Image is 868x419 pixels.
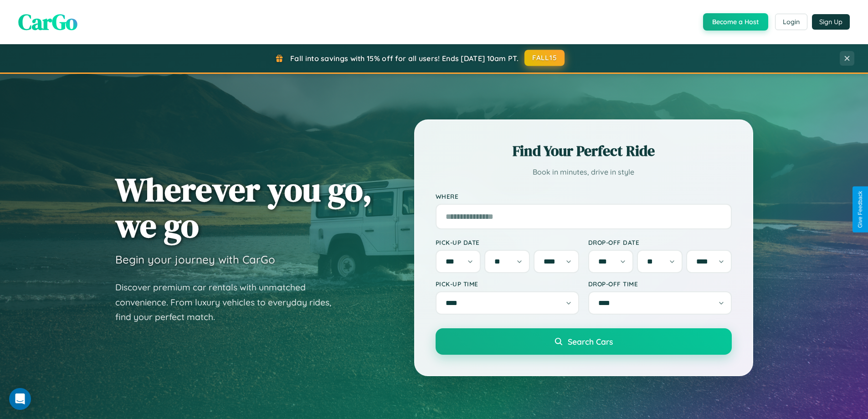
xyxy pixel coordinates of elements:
div: Give Feedback [857,191,863,228]
label: Pick-up Date [436,238,579,246]
p: Discover premium car rentals with unmatched convenience. From luxury vehicles to everyday rides, ... [115,280,343,325]
button: Search Cars [436,328,732,355]
label: Pick-up Time [436,280,579,288]
button: FALL15 [524,50,565,66]
label: Drop-off Date [588,238,732,246]
h3: Begin your journey with CarGo [115,253,275,266]
span: CarGo [18,7,77,37]
button: Become a Host [703,13,768,31]
h2: Find Your Perfect Ride [436,141,732,161]
label: Drop-off Time [588,280,732,288]
span: Search Cars [568,336,613,347]
div: Open Intercom Messenger [9,388,31,410]
button: Sign Up [812,14,850,30]
label: Where [436,192,732,200]
span: Fall into savings with 15% off for all users! Ends [DATE] 10am PT. [290,54,519,63]
button: Login [775,14,807,30]
p: Book in minutes, drive in style [436,166,732,179]
h1: Wherever you go, we go [115,171,372,243]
